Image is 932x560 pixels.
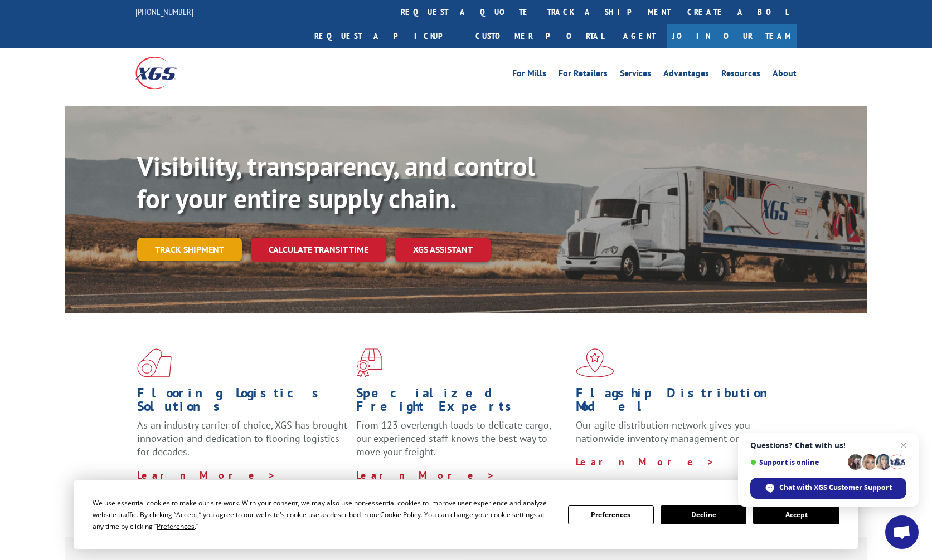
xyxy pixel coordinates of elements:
a: For Retailers [559,69,608,81]
a: Learn More > [137,469,276,482]
h1: Specialized Freight Experts [356,386,567,419]
span: Chat with XGS Customer Support [750,478,906,499]
img: xgs-icon-flagship-distribution-model-red [576,348,614,377]
div: Cookie Consent Prompt [74,480,858,549]
a: Track shipment [137,238,242,261]
a: Join Our Team [667,24,797,48]
button: Accept [753,505,839,524]
a: Customer Portal [467,24,612,48]
a: Services [620,69,651,81]
button: Decline [661,505,746,524]
a: [PHONE_NUMBER] [135,6,193,17]
span: Our agile distribution network gives you nationwide inventory management on demand. [576,419,781,445]
div: We use essential cookies to make our site work. With your consent, we may also use non-essential ... [93,497,554,532]
a: Learn More > [356,469,495,482]
img: xgs-icon-focused-on-flooring-red [356,348,382,377]
span: Preferences [157,522,195,531]
span: Cookie Policy [380,510,421,519]
h1: Flooring Logistics Solutions [137,386,348,419]
span: As an industry carrier of choice, XGS has brought innovation and dedication to flooring logistics... [137,419,347,458]
span: Questions? Chat with us! [750,441,906,450]
a: Learn More > [576,455,715,468]
a: Request a pickup [306,24,467,48]
span: Support is online [750,458,844,466]
h1: Flagship Distribution Model [576,386,787,419]
img: xgs-icon-total-supply-chain-intelligence-red [137,348,172,377]
a: Open chat [885,515,919,549]
button: Preferences [568,505,654,524]
a: Resources [721,69,760,81]
a: Agent [612,24,667,48]
a: For Mills [512,69,546,81]
p: From 123 overlength loads to delicate cargo, our experienced staff knows the best way to move you... [356,419,567,468]
a: Calculate transit time [251,238,386,262]
a: Advantages [663,69,709,81]
a: XGS ASSISTANT [395,238,491,262]
a: About [773,69,797,81]
span: Chat with XGS Customer Support [779,483,892,493]
b: Visibility, transparency, and control for your entire supply chain. [137,149,535,215]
